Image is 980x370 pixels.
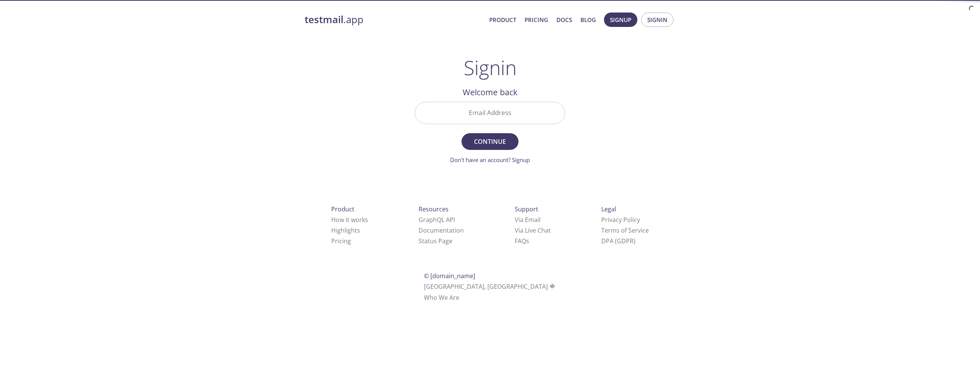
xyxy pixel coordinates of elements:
a: Who We Are [424,293,459,302]
button: Signup [604,13,637,27]
span: s [526,237,529,245]
a: Blog [580,15,596,25]
span: Resources [419,205,449,213]
h2: Welcome back [415,86,565,99]
a: Pricing [331,237,351,245]
h1: Signin [464,56,517,79]
a: Pricing [525,15,548,25]
span: Signin [647,15,667,25]
a: Privacy Policy [601,216,640,224]
button: Continue [462,133,518,150]
span: [GEOGRAPHIC_DATA], [GEOGRAPHIC_DATA] [424,282,556,291]
a: Terms of Service [601,226,649,235]
span: Continue [470,136,510,147]
a: Don't have an account? Signup [450,156,530,164]
a: DPA (GDPR) [601,237,635,245]
a: How it works [331,216,368,224]
a: Docs [556,15,572,25]
a: GraphQL API [419,216,455,224]
strong: testmail [305,13,343,26]
span: Signup [610,15,631,25]
span: Product [331,205,354,213]
a: Via Email [515,216,541,224]
a: Via Live Chat [515,226,551,235]
span: Legal [601,205,616,213]
button: Signin [641,13,673,27]
span: © [DOMAIN_NAME] [424,272,475,280]
a: Product [489,15,516,25]
a: Status Page [419,237,452,245]
a: Documentation [419,226,464,235]
a: testmail.app [305,13,483,26]
a: FAQ [515,237,529,245]
span: Support [515,205,538,213]
a: Highlights [331,226,360,235]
